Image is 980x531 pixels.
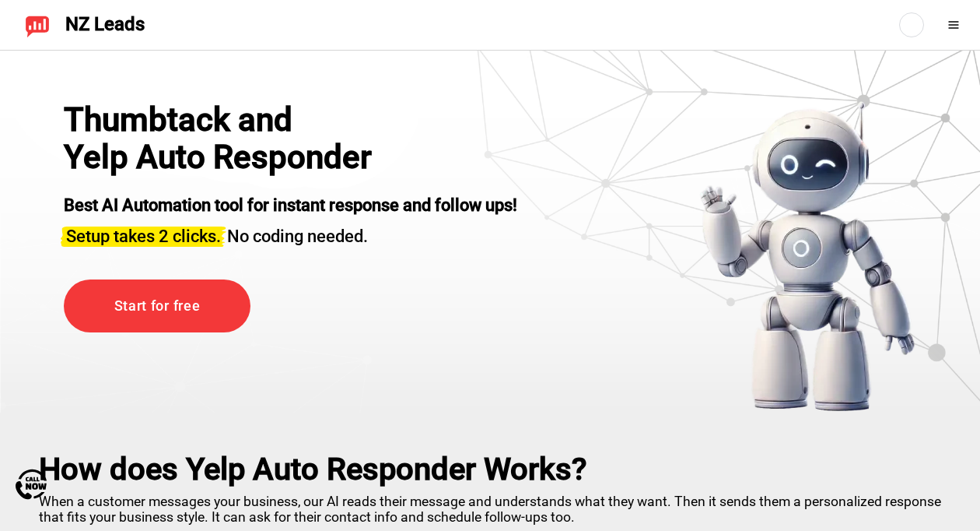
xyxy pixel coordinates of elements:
h2: How does Yelp Auto Responder Works? [39,452,941,487]
h3: No coding needed. [64,217,517,248]
div: Thumbtack and [64,101,390,139]
h1: Yelp Auto Responder [64,139,390,176]
strong: Best AI Automation tool for instant response and follow ups! [64,195,517,215]
img: yelp bot [699,101,916,413]
span: Setup takes 2 clicks. [66,227,221,246]
img: NZ Leads logo [25,12,50,37]
a: Start for free [64,280,250,333]
span: NZ Leads [65,14,145,36]
img: Call Now [16,469,47,500]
